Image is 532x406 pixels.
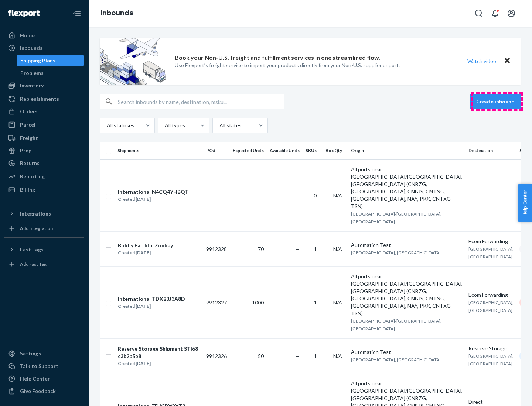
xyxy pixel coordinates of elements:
[20,69,44,77] div: Problems
[333,246,342,252] span: N/A
[69,6,84,21] button: Close Navigation
[8,10,40,17] img: Flexport logo
[203,142,230,159] th: PO#
[115,142,203,159] th: Shipments
[4,258,84,270] a: Add Fast Tag
[4,360,84,372] a: Talk to Support
[203,231,230,266] td: 9912328
[4,93,84,105] a: Replenishments
[314,353,317,359] span: 1
[314,192,317,199] span: 0
[468,300,514,313] span: [GEOGRAPHIC_DATA], [GEOGRAPHIC_DATA]
[488,6,502,21] button: Open notifications
[314,246,317,252] span: 1
[351,166,463,210] div: All ports near [GEOGRAPHIC_DATA]/[GEOGRAPHIC_DATA], [GEOGRAPHIC_DATA] (CNBZG, [GEOGRAPHIC_DATA], ...
[348,142,465,159] th: Origin
[4,119,84,131] a: Parcel
[4,106,84,117] a: Orders
[351,318,441,331] span: [GEOGRAPHIC_DATA]/[GEOGRAPHIC_DATA], [GEOGRAPHIC_DATA]
[351,348,463,356] div: Automation Test
[20,225,53,231] div: Add Integration
[20,82,44,89] div: Inventory
[118,360,200,367] div: Created [DATE]
[303,142,323,159] th: SKUs
[323,142,348,159] th: Box Qty
[20,350,41,357] div: Settings
[4,42,84,54] a: Inbounds
[258,246,264,252] span: 70
[4,157,84,169] a: Returns
[20,362,58,370] div: Talk to Support
[20,186,35,193] div: Billing
[4,223,84,234] a: Add Integration
[295,353,300,359] span: —
[95,3,139,24] ol: breadcrumbs
[468,246,514,259] span: [GEOGRAPHIC_DATA], [GEOGRAPHIC_DATA]
[351,241,463,249] div: Automation Test
[4,171,84,182] a: Reporting
[20,246,44,253] div: Fast Tags
[17,55,85,66] a: Shipping Plans
[333,192,342,199] span: N/A
[4,30,84,41] a: Home
[20,134,38,142] div: Freight
[118,188,188,196] div: International N4CQ4YHBQT
[4,208,84,220] button: Integrations
[295,192,300,199] span: —
[463,56,501,66] button: Watch video
[17,67,85,79] a: Problems
[20,375,50,382] div: Help Center
[4,373,84,385] a: Help Center
[468,291,514,299] div: Ecom Forwarding
[20,147,31,154] div: Prep
[118,345,200,360] div: Reserve Storage Shipment STI68c3b2b5e8
[470,94,521,109] button: Create inbound
[20,210,51,217] div: Integrations
[295,299,300,306] span: —
[518,184,532,222] button: Help Center
[468,345,514,352] div: Reserve Storage
[471,6,486,21] button: Open Search Box
[20,95,59,103] div: Replenishments
[267,142,303,159] th: Available Units
[4,385,84,397] button: Give Feedback
[4,348,84,359] a: Settings
[465,142,516,159] th: Destination
[20,57,55,64] div: Shipping Plans
[118,94,284,109] input: Search inbounds by name, destination, msku...
[502,56,512,66] button: Close
[4,132,84,144] a: Freight
[20,44,42,52] div: Inbounds
[351,250,441,255] span: [GEOGRAPHIC_DATA], [GEOGRAPHIC_DATA]
[118,196,188,203] div: Created [DATE]
[252,299,264,306] span: 1000
[206,192,211,199] span: —
[333,353,342,359] span: N/A
[230,142,267,159] th: Expected Units
[20,388,56,395] div: Give Feedback
[4,244,84,255] button: Fast Tags
[106,122,107,129] input: All statuses
[351,273,463,317] div: All ports near [GEOGRAPHIC_DATA]/[GEOGRAPHIC_DATA], [GEOGRAPHIC_DATA] (CNBZG, [GEOGRAPHIC_DATA], ...
[118,249,173,257] div: Created [DATE]
[468,192,473,199] span: —
[504,6,519,21] button: Open account menu
[4,184,84,196] a: Billing
[20,32,35,39] div: Home
[118,295,185,303] div: International TDX23J3A8D
[468,398,514,406] div: Direct
[203,266,230,338] td: 9912327
[100,9,133,17] a: Inbounds
[258,353,264,359] span: 50
[20,173,45,180] div: Reporting
[219,122,219,129] input: All states
[20,108,38,115] div: Orders
[468,353,514,367] span: [GEOGRAPHIC_DATA], [GEOGRAPHIC_DATA]
[333,299,342,306] span: N/A
[118,303,185,310] div: Created [DATE]
[175,62,400,69] p: Use Flexport’s freight service to import your products directly from your Non-U.S. supplier or port.
[468,238,514,245] div: Ecom Forwarding
[20,261,47,267] div: Add Fast Tag
[203,338,230,374] td: 9912326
